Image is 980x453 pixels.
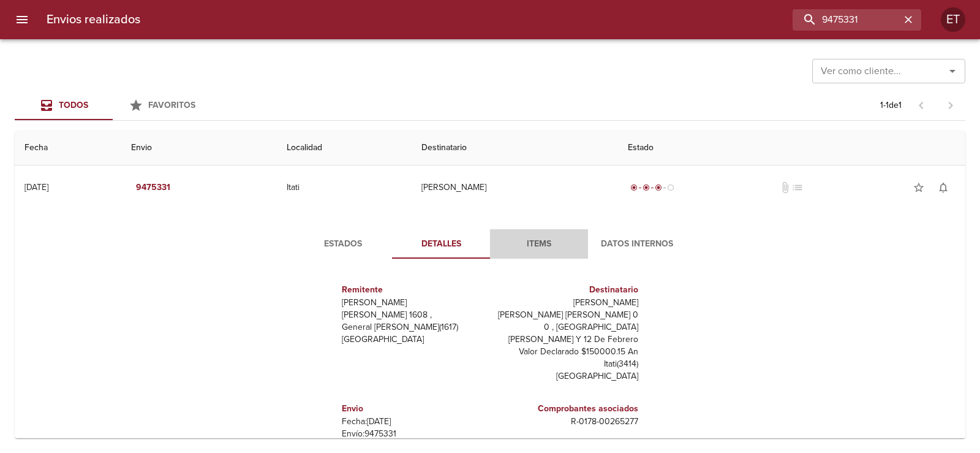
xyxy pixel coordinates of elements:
span: Detalles [399,237,483,252]
h6: Remitente [342,283,485,297]
div: [DATE] [24,182,48,192]
div: Tabs detalle de guia [294,229,686,259]
p: [GEOGRAPHIC_DATA] [495,370,638,383]
button: Activar notificaciones [931,175,956,200]
div: En viaje [628,181,677,194]
span: No tiene documentos adjuntos [779,181,791,194]
span: Todos [59,100,88,110]
span: radio_button_checked [643,184,650,191]
h6: Comprobantes asociados [495,402,638,416]
span: notifications_none [937,181,949,194]
th: Destinatario [412,131,618,166]
p: [PERSON_NAME] [495,297,638,309]
p: 1 - 1 de 1 [880,99,902,112]
p: Envío: 9475331 [342,428,485,440]
th: Envio [121,131,277,166]
span: Estados [301,237,385,252]
span: Favoritos [148,100,195,110]
span: Items [497,237,581,252]
span: radio_button_checked [655,184,662,191]
span: Datos Internos [595,237,679,252]
th: Estado [618,131,965,166]
p: General [PERSON_NAME] ( 1617 ) [342,321,485,333]
span: No tiene pedido asociado [791,181,804,194]
h6: Envios realizados [47,10,140,29]
span: Pagina siguiente [936,91,965,120]
span: star_border [913,181,925,194]
td: Itati [277,166,412,210]
th: Fecha [15,131,121,166]
em: 9475331 [136,180,170,196]
p: [PERSON_NAME] 1608 , [342,309,485,321]
td: [PERSON_NAME] [412,166,618,210]
h6: Envio [342,402,485,416]
span: radio_button_unchecked [667,184,674,191]
p: R - 0178 - 00265277 [495,416,638,428]
p: Itati ( 3414 ) [495,358,638,370]
button: Agregar a favoritos [907,175,931,200]
button: menu [7,5,37,34]
p: [PERSON_NAME] [342,297,485,309]
span: Pagina anterior [907,99,936,111]
div: Tabs Envios [15,91,211,120]
input: buscar [793,9,900,31]
h6: Destinatario [495,283,638,297]
p: [GEOGRAPHIC_DATA] [342,333,485,346]
span: radio_button_checked [630,184,638,191]
p: Fecha: [DATE] [342,416,485,428]
button: 9475331 [131,177,175,199]
th: Localidad [277,131,412,166]
div: ET [941,7,965,32]
button: Abrir [944,63,961,80]
p: [PERSON_NAME] [PERSON_NAME] 0 0 , [GEOGRAPHIC_DATA][PERSON_NAME] Y 12 De Febrero Valor Declarado ... [495,309,638,358]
